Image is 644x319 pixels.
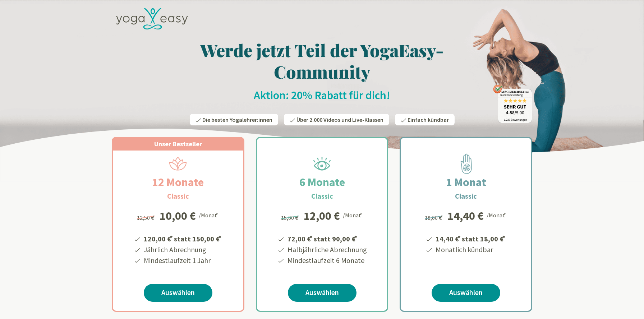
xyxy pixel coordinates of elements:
li: 72,00 € statt 90,00 € [286,232,367,244]
div: 12,00 € [304,210,340,222]
li: Mindestlaufzeit 1 Jahr [143,255,222,266]
span: Die besten Yogalehrer:innen [202,116,272,123]
h2: 1 Monat [429,174,503,191]
a: Auswählen [144,284,212,302]
span: Einfach kündbar [408,116,449,123]
h3: Classic [311,191,333,202]
h2: Aktion: 20% Rabatt für dich! [112,88,532,102]
h2: 6 Monate [282,174,362,191]
span: Unser Bestseller [154,140,202,148]
h1: Werde jetzt Teil der YogaEasy-Community [112,39,532,82]
li: Mindestlaufzeit 6 Monate [286,255,367,266]
img: ausgezeichnet_badge.png [493,85,532,123]
a: Auswählen [432,284,500,302]
li: Monatlich kündbar [434,244,506,255]
div: 14,40 € [447,210,484,222]
div: /Monat [343,210,363,219]
span: 15,00 € [281,214,300,221]
span: 12,50 € [137,214,156,221]
h3: Classic [455,191,477,202]
span: Über 2.000 Videos und Live-Klassen [296,116,383,123]
li: 120,00 € statt 150,00 € [143,232,222,244]
span: 18,00 € [425,214,444,221]
li: Jährlich Abrechnung [143,244,222,255]
h2: 12 Monate [135,174,221,191]
div: /Monat [199,210,219,219]
div: /Monat [487,210,507,219]
li: 14,40 € statt 18,00 € [434,232,506,244]
h3: Classic [167,191,189,202]
li: Halbjährliche Abrechnung [286,244,367,255]
div: 10,00 € [160,210,196,222]
a: Auswählen [288,284,356,302]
